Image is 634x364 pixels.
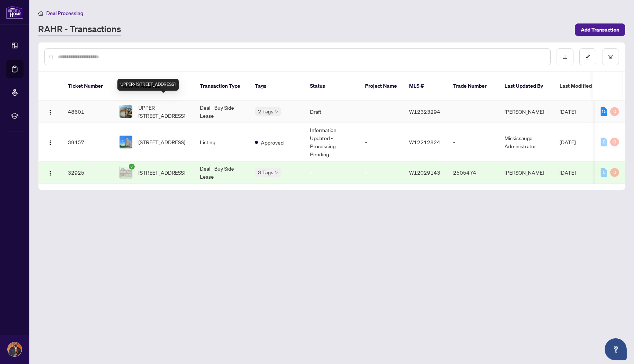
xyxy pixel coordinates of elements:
[575,23,625,36] button: Add Transaction
[499,72,554,101] th: Last Updated By
[359,123,403,161] td: -
[359,161,403,184] td: -
[601,107,607,116] div: 15
[409,108,440,115] span: W12323294
[117,79,179,91] div: UPPER-[STREET_ADDRESS]
[602,48,619,65] button: filter
[249,72,304,101] th: Tags
[275,110,278,113] span: down
[409,139,440,145] span: W12212824
[44,136,56,148] button: Logo
[447,101,499,123] td: -
[44,167,56,178] button: Logo
[560,82,604,90] span: Last Modified Date
[447,123,499,161] td: -
[579,48,596,65] button: edit
[62,123,113,161] td: 39457
[6,6,23,19] img: logo
[138,103,188,120] span: UPPER-[STREET_ADDRESS]
[38,23,121,36] a: RAHR - Transactions
[304,101,359,123] td: Draft
[194,161,249,184] td: Deal - Buy Side Lease
[304,161,359,184] td: -
[499,101,554,123] td: [PERSON_NAME]
[138,138,185,146] span: [STREET_ADDRESS]
[47,170,53,176] img: Logo
[38,11,43,16] span: home
[403,72,447,101] th: MLS #
[62,101,113,123] td: 48601
[581,24,619,36] span: Add Transaction
[258,168,273,176] span: 3 Tags
[560,169,576,176] span: [DATE]
[499,161,554,184] td: [PERSON_NAME]
[499,123,554,161] td: Mississauga Administrator
[120,136,132,148] img: thumbnail-img
[610,168,619,177] div: 0
[304,123,359,161] td: Information Updated - Processing Pending
[610,107,619,116] div: 0
[47,109,53,115] img: Logo
[47,140,53,146] img: Logo
[113,72,194,101] th: Property Address
[261,138,284,146] span: Approved
[585,54,590,59] span: edit
[409,169,440,176] span: W12029143
[194,123,249,161] td: Listing
[275,171,278,174] span: down
[194,72,249,101] th: Transaction Type
[601,168,607,177] div: 0
[62,161,113,184] td: 32925
[138,168,185,176] span: [STREET_ADDRESS]
[610,138,619,146] div: 0
[120,166,132,179] img: thumbnail-img
[562,54,568,59] span: download
[601,138,607,146] div: 0
[447,161,499,184] td: 2505474
[608,54,613,59] span: filter
[120,105,132,118] img: thumbnail-img
[194,101,249,123] td: Deal - Buy Side Lease
[359,101,403,123] td: -
[304,72,359,101] th: Status
[359,72,403,101] th: Project Name
[129,164,135,170] span: check-circle
[258,107,273,116] span: 2 Tags
[46,10,83,17] span: Deal Processing
[8,342,22,356] img: Profile Icon
[62,72,113,101] th: Ticket Number
[44,106,56,117] button: Logo
[560,139,576,145] span: [DATE]
[554,72,620,101] th: Last Modified Date
[605,338,627,360] button: Open asap
[447,72,499,101] th: Trade Number
[560,108,576,115] span: [DATE]
[557,48,573,65] button: download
